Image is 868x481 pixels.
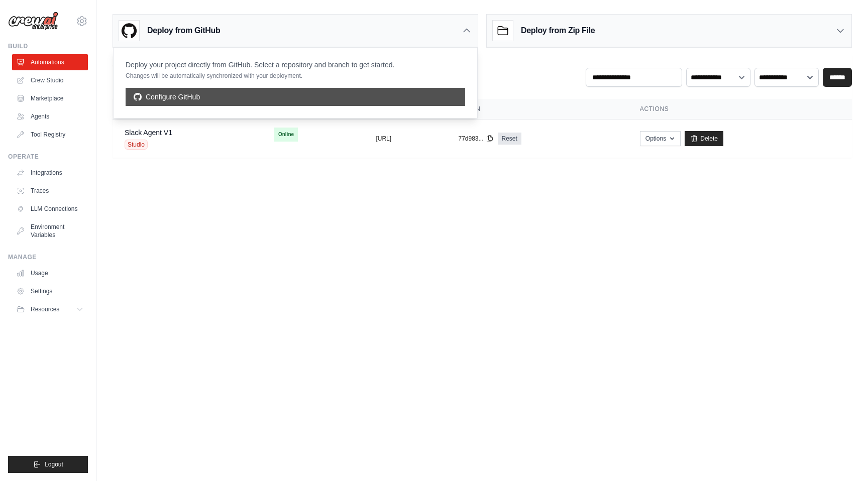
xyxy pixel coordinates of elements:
a: Crew Studio [12,72,88,88]
a: Agents [12,108,88,125]
p: Changes will be automatically synchronized with your deployment. [126,72,394,80]
a: Usage [12,265,88,281]
span: Logout [45,460,63,468]
button: Logout [8,456,88,473]
button: Options [640,131,681,146]
button: Resources [12,301,88,317]
a: Marketplace [12,90,88,106]
th: Actions [628,99,852,119]
a: LLM Connections [12,201,88,217]
span: Studio [125,140,148,150]
a: Integrations [12,165,88,181]
th: Token [446,99,627,119]
a: Traces [12,183,88,199]
iframe: Chat Widget [818,433,868,481]
h2: Automations Live [113,56,336,70]
div: Build [8,42,88,50]
a: Configure GitHub [126,88,465,106]
p: Manage and monitor your active crew automations from this dashboard. [113,70,336,80]
div: Manage [8,253,88,261]
span: Online [274,128,298,142]
a: Tool Registry [12,127,88,143]
h3: Deploy from GitHub [147,25,220,37]
a: Slack Agent V1 [125,129,172,137]
div: Operate [8,153,88,161]
h3: Deploy from Zip File [521,25,595,37]
span: Resources [31,305,59,313]
a: Delete [685,131,723,146]
a: Reset [498,133,521,145]
img: GitHub Logo [119,21,139,41]
a: Environment Variables [12,219,88,243]
a: Settings [12,283,88,299]
button: 77d983... [458,135,493,143]
th: Crew [113,99,262,119]
a: Automations [12,54,88,70]
p: Deploy your project directly from GitHub. Select a repository and branch to get started. [126,60,394,70]
img: Logo [8,12,58,31]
